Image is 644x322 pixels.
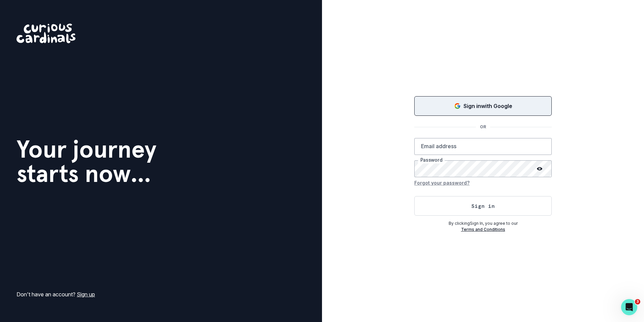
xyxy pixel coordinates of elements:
p: Sign in with Google [463,102,512,110]
iframe: Intercom live chat [621,299,637,315]
p: By clicking Sign In , you agree to our [414,220,552,226]
p: OR [476,124,490,130]
button: Sign in [414,196,552,216]
span: 3 [635,299,640,304]
h1: Your journey starts now... [17,137,157,186]
a: Terms and Conditions [461,227,505,232]
p: Don't have an account? [17,290,95,298]
a: Sign up [77,291,95,298]
button: Sign in with Google (GSuite) [414,96,552,116]
button: Forgot your password? [414,177,470,188]
img: Curious Cardinals Logo [17,24,75,43]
